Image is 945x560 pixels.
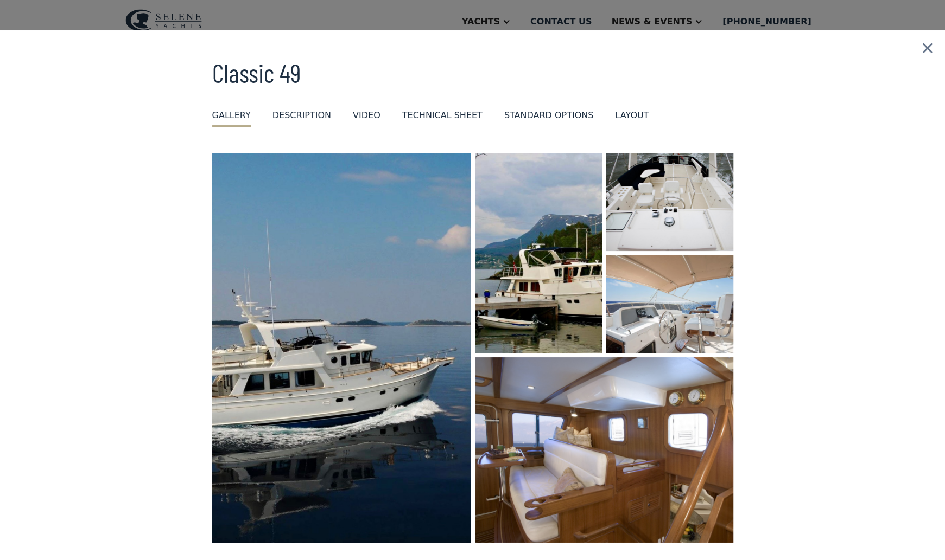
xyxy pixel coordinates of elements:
[212,109,251,122] div: GALLERY
[353,109,380,122] div: VIDEO
[504,109,594,122] div: standard options
[910,30,945,66] img: icon
[402,109,483,127] a: Technical sheet
[272,109,331,127] a: DESCRIPTION
[606,153,733,251] a: open lightbox
[272,109,331,122] div: DESCRIPTION
[606,255,733,353] a: open lightbox
[475,357,733,543] a: open lightbox
[353,109,380,127] a: VIDEO
[212,109,251,127] a: GALLERY
[475,153,602,353] a: open lightbox
[212,59,733,87] h3: Classic 49
[615,109,649,122] div: layout
[615,109,649,127] a: layout
[504,109,594,127] a: standard options
[402,109,483,122] div: Technical sheet
[212,153,471,543] a: open lightbox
